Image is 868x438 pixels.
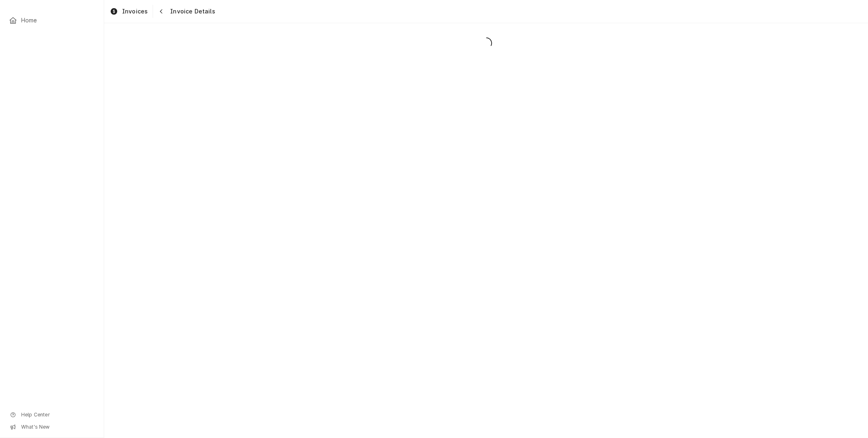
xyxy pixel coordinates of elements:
[21,424,94,430] span: What's New
[104,35,868,52] span: Loading...
[21,412,94,418] span: Help Center
[122,7,148,15] span: Invoices
[21,16,95,24] span: Home
[107,5,151,18] a: Invoices
[5,409,99,420] a: Go to Help Center
[5,421,99,433] a: Go to What's New
[5,14,99,27] a: Home
[155,5,168,18] button: Navigate back
[168,7,215,15] span: Invoice Details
